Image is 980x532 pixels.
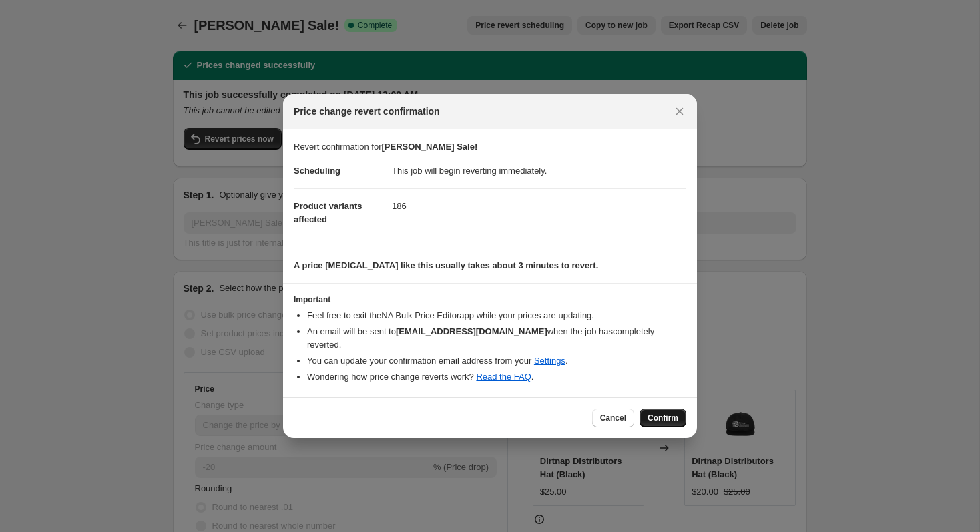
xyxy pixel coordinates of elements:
[476,372,531,382] a: Read the FAQ
[294,140,686,154] p: Revert confirmation for
[294,294,686,305] h3: Important
[294,201,362,224] span: Product variants affected
[294,105,440,118] span: Price change revert confirmation
[307,354,686,368] li: You can update your confirmation email address from your .
[294,260,598,270] b: A price [MEDICAL_DATA] like this usually takes about 3 minutes to revert.
[534,356,565,366] a: Settings
[307,370,686,384] li: Wondering how price change reverts work? .
[382,142,478,152] b: [PERSON_NAME] Sale!
[396,326,547,336] b: [EMAIL_ADDRESS][DOMAIN_NAME]
[600,413,626,423] span: Cancel
[307,309,686,322] li: Feel free to exit the NA Bulk Price Editor app while your prices are updating.
[392,154,686,188] dd: This job will begin reverting immediately.
[592,409,634,427] button: Cancel
[640,409,686,427] button: Confirm
[648,413,678,423] span: Confirm
[294,166,340,176] span: Scheduling
[307,325,686,352] li: An email will be sent to when the job has completely reverted .
[392,188,686,224] dd: 186
[670,102,689,121] button: Close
